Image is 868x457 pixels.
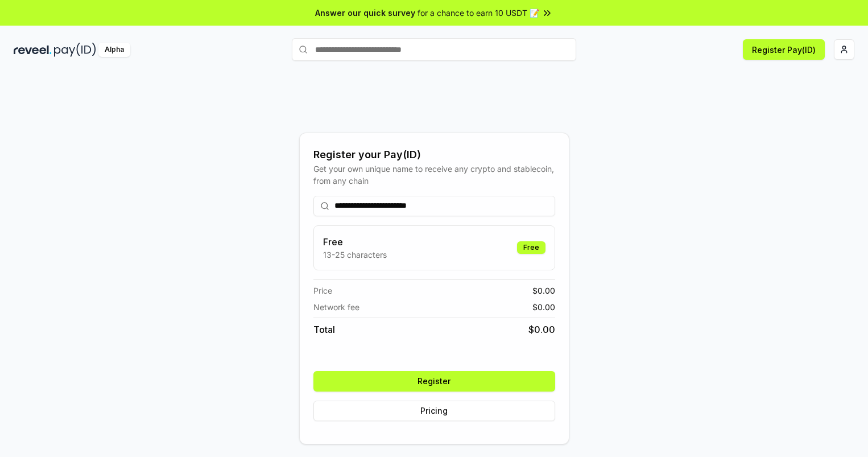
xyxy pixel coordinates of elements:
[313,371,555,392] button: Register
[315,7,415,19] span: Answer our quick survey
[323,235,387,249] h3: Free
[313,323,335,336] span: Total
[313,147,555,163] div: Register your Pay(ID)
[313,285,332,297] span: Price
[528,323,555,336] span: $ 0.00
[313,163,555,187] div: Get your own unique name to receive any crypto and stablecoin, from any chain
[532,285,555,297] span: $ 0.00
[54,43,96,57] img: pay_id
[418,7,539,19] span: for a chance to earn 10 USDT 📝
[14,43,52,57] img: reveel_dark
[743,39,825,60] button: Register Pay(ID)
[517,241,545,254] div: Free
[98,43,130,57] div: Alpha
[323,249,387,261] p: 13-25 characters
[313,401,555,421] button: Pricing
[532,301,555,313] span: $ 0.00
[313,301,359,313] span: Network fee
